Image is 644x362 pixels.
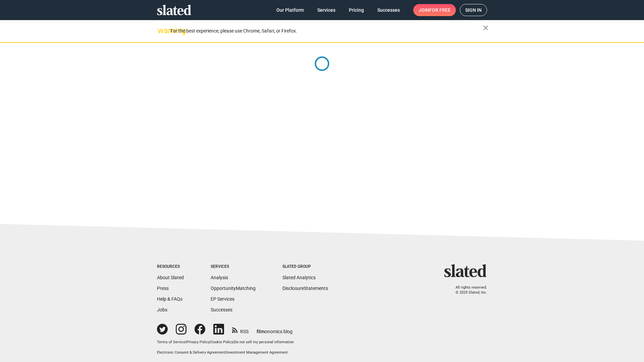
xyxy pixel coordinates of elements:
[282,286,328,291] a: DisclosureStatements
[157,350,225,355] a: Electronic Consent & Delivery Agreement
[234,340,294,345] button: Do not sell my personal information
[157,286,169,291] a: Press
[210,340,211,344] span: |
[157,340,185,344] a: Terms of Service
[413,4,456,16] a: Joinfor free
[282,275,316,280] a: Slated Analytics
[257,323,292,335] a: filmonomics blog
[157,307,167,312] a: Jobs
[372,4,405,16] a: Successes
[312,4,341,16] a: Services
[448,285,487,295] p: All rights reserved. © 2025 Slated, Inc.
[276,4,304,16] span: Our Platform
[186,340,210,344] a: Privacy Policy
[317,4,335,16] span: Services
[429,4,450,16] span: for free
[211,307,232,312] a: Successes
[419,4,450,16] span: Join
[157,296,182,302] a: Help & FAQs
[211,296,234,302] a: EP Services
[271,4,309,16] a: Our Platform
[377,4,400,16] span: Successes
[226,350,288,355] a: Investment Management Agreement
[211,264,256,269] div: Services
[482,24,490,32] mat-icon: close
[211,340,233,344] a: Cookie Policy
[211,286,256,291] a: OpportunityMatching
[232,324,249,335] a: RSS
[170,26,483,36] div: For the best experience, please use Chrome, Safari, or Firefox.
[465,4,482,16] span: Sign in
[282,264,328,269] div: Slated Group
[460,4,487,16] a: Sign in
[257,329,265,334] span: film
[185,340,186,344] span: |
[157,264,184,269] div: Resources
[157,275,184,280] a: About Slated
[233,340,234,344] span: |
[211,275,228,280] a: Analysis
[225,350,226,355] span: |
[349,4,364,16] span: Pricing
[343,4,369,16] a: Pricing
[158,26,166,35] mat-icon: warning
